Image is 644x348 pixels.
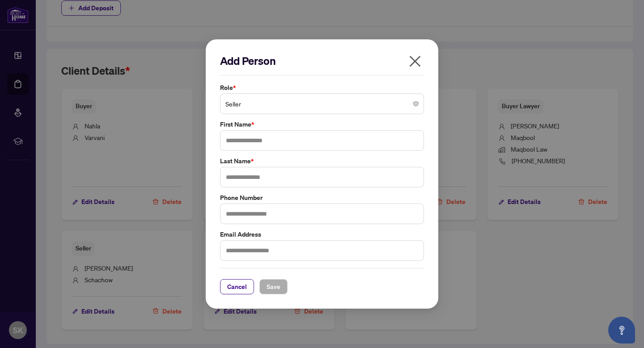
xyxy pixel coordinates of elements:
span: close [408,54,422,68]
label: Role [220,83,424,93]
button: Cancel [220,279,254,294]
label: Email Address [220,229,424,239]
button: Save [259,279,288,294]
span: close-circle [413,101,419,106]
label: First Name [220,119,424,129]
label: Phone Number [220,193,424,203]
span: Cancel [227,280,247,294]
h2: Add Person [220,54,424,68]
span: Seller [225,95,419,112]
label: Last Name [220,156,424,166]
button: Open asap [608,317,635,344]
